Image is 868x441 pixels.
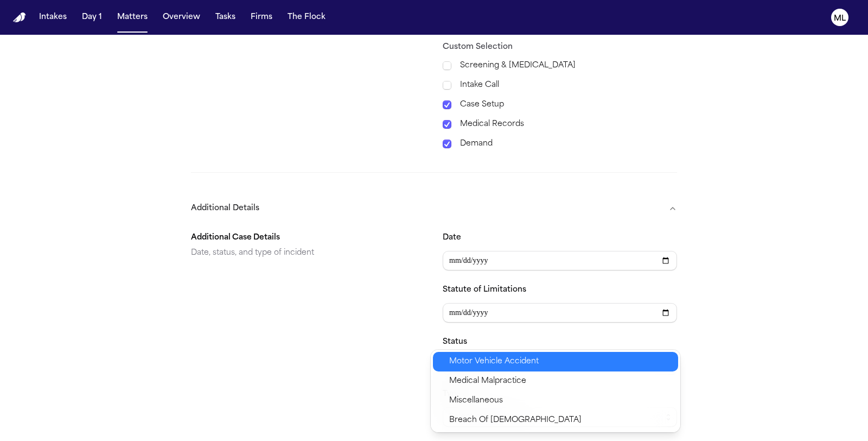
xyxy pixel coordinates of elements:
[449,414,582,427] span: Breach Of [DEMOGRAPHIC_DATA]
[449,375,526,388] span: Medical Malpractice
[431,350,680,432] div: Select matter type
[449,394,503,407] span: Miscellaneous
[449,355,539,368] span: Motor Vehicle Accident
